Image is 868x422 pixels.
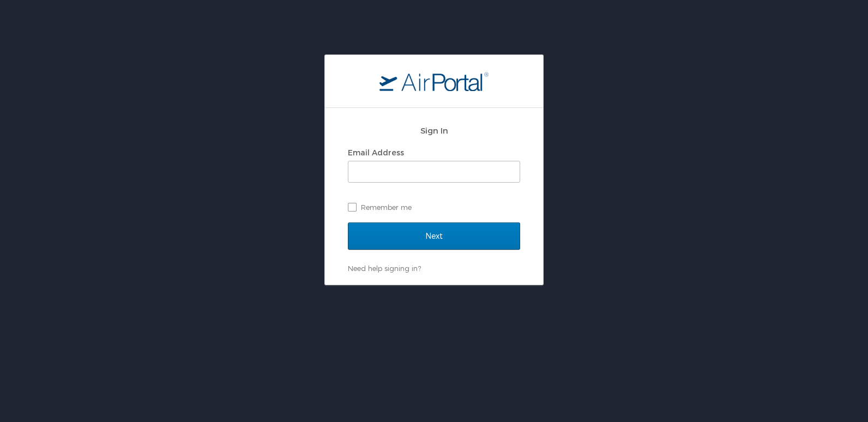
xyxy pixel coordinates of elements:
input: Next [348,222,520,250]
h2: Sign In [348,124,520,137]
label: Remember me [348,199,520,215]
label: Email Address [348,148,404,157]
a: Need help signing in? [348,264,421,273]
img: logo [379,71,489,91]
